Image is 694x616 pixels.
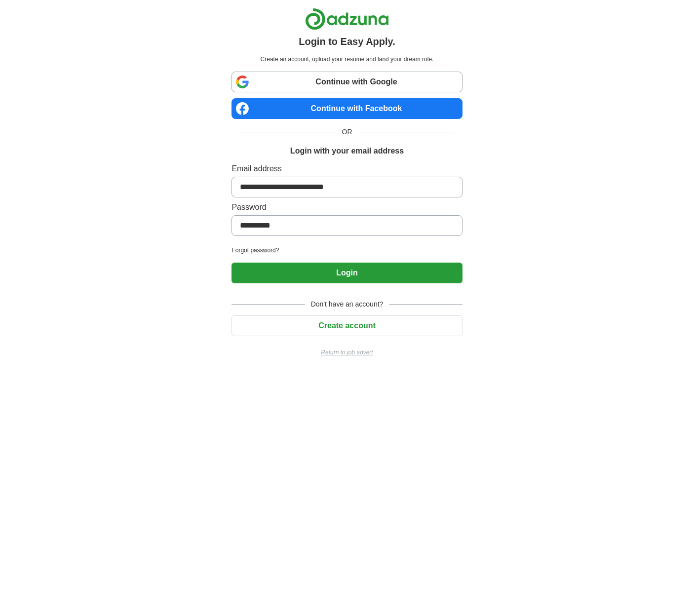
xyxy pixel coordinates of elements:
p: Create an account, upload your resume and land your dream role. [233,55,460,64]
span: Don't have an account? [305,299,389,309]
a: Forgot password? [231,246,462,255]
span: OR [336,127,358,137]
label: Email address [231,163,462,175]
h1: Login with your email address [290,145,404,157]
a: Return to job advert [231,348,462,357]
img: Adzuna logo [305,8,389,30]
h1: Login to Easy Apply. [299,34,395,49]
label: Password [231,201,462,213]
a: Continue with Facebook [231,98,462,119]
button: Login [231,263,462,283]
a: Create account [231,321,462,330]
button: Create account [231,315,462,336]
a: Continue with Google [231,72,462,92]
